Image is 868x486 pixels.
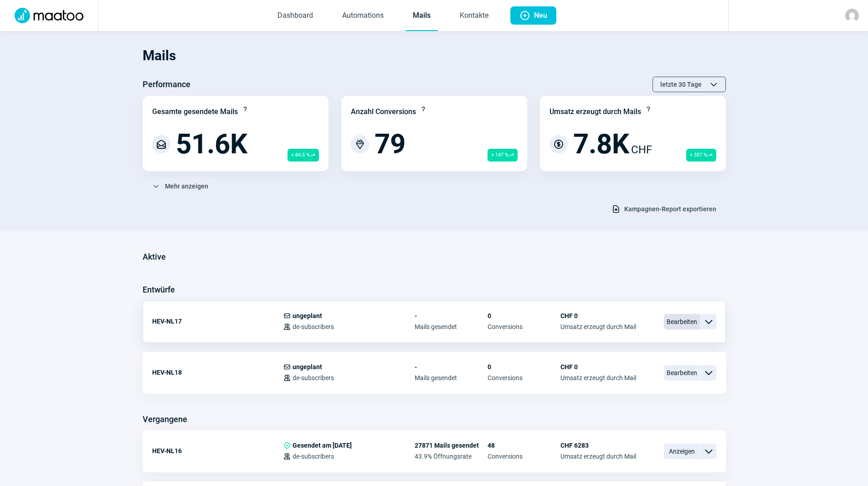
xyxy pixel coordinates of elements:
span: Conversions [488,374,560,381]
button: Neu [510,6,556,25]
span: Mehr anzeigen [165,179,208,193]
span: 51.6K [176,131,247,158]
span: Conversions [488,453,560,460]
h3: Entwürfe [143,282,175,297]
span: Umsatz erzeugt durch Mail [560,453,636,460]
h3: Aktive [143,250,166,264]
span: Mails gesendet [415,323,488,330]
span: Conversions [488,323,560,330]
span: CHF 6283 [560,442,636,449]
span: CHF [631,141,652,158]
span: + 84.5 % [288,149,319,162]
button: Kampagnen-Report exportieren [602,201,726,217]
span: 0 [488,363,560,371]
span: - [415,312,488,319]
div: Gesamte gesendete Mails [152,106,238,117]
h1: Mails [143,40,726,71]
span: Gesendet am [DATE] [293,442,352,449]
span: + 357 % [686,149,716,162]
span: letzte 30 Tage [660,77,702,92]
span: de-subscribers [293,453,334,460]
div: Umsatz erzeugt durch Mails [550,106,641,117]
img: Logo [9,8,89,23]
span: Umsatz erzeugt durch Mail [560,374,636,381]
span: - [415,363,488,371]
div: HEV-NL18 [152,363,283,381]
span: Umsatz erzeugt durch Mail [560,323,636,330]
span: 79 [375,131,406,158]
span: Mails gesendet [415,374,488,381]
span: ungeplant [293,312,322,319]
span: + 147 % [488,149,518,162]
a: Mails [406,1,438,31]
span: 43.9% Öffnungsrate [415,453,488,460]
h3: Vergangene [143,412,187,427]
h3: Performance [143,77,190,92]
button: Mehr anzeigen [143,178,218,194]
span: 27871 Mails gesendet [415,442,488,449]
img: avatar [845,9,859,22]
span: 48 [488,442,560,449]
a: Automations [335,1,391,31]
div: Anzahl Conversions [351,106,416,117]
span: Anzeigen [664,444,700,459]
span: 0 [488,312,560,319]
span: Bearbeiten [664,365,700,381]
div: HEV-NL16 [152,442,283,460]
span: de-subscribers [293,374,334,381]
span: Bearbeiten [664,314,700,329]
span: Neu [534,6,547,25]
span: de-subscribers [293,323,334,330]
span: Kampagnen-Report exportieren [624,202,716,216]
div: HEV-NL17 [152,312,283,330]
span: CHF 0 [560,312,636,319]
span: CHF 0 [560,363,636,371]
span: ungeplant [293,363,322,371]
a: Dashboard [270,1,320,31]
a: Kontakte [452,1,496,31]
span: 7.8K [573,131,629,158]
